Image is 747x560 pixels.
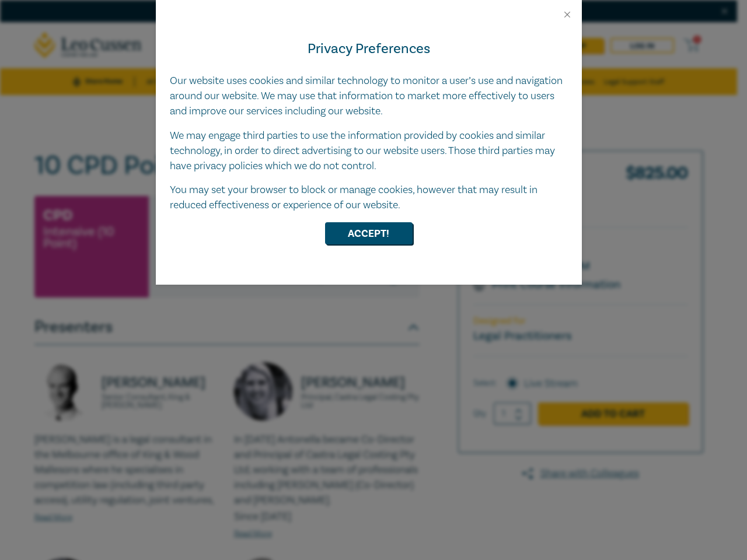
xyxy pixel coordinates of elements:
p: Our website uses cookies and similar technology to monitor a user’s use and navigation around our... [170,73,568,119]
h4: Privacy Preferences [170,38,568,60]
p: We may engage third parties to use the information provided by cookies and similar technology, in... [170,128,568,174]
button: Close [562,9,573,20]
p: You may set your browser to block or manage cookies, however that may result in reduced effective... [170,183,568,213]
button: Accept! [325,222,413,244]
